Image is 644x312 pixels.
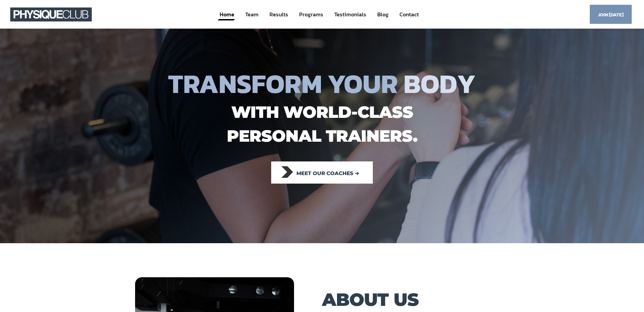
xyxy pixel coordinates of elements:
[377,8,389,21] a: Blog
[107,100,537,148] h1: with world-class personal trainers.
[399,8,420,21] a: Contact
[590,5,632,24] a: Join [DATE]
[322,291,537,309] h1: ABOUT US
[219,8,235,21] a: Home
[296,166,359,181] span: Meet our coaches ➔
[245,8,259,21] a: Team
[334,8,367,21] a: Testimonials
[298,8,324,21] a: Programs
[168,64,398,104] span: TRANSFORM YOUR
[457,72,476,96] span: Y
[269,8,289,21] a: Results
[598,8,624,21] span: Join [DATE]
[271,161,373,184] a: Meet our coaches ➔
